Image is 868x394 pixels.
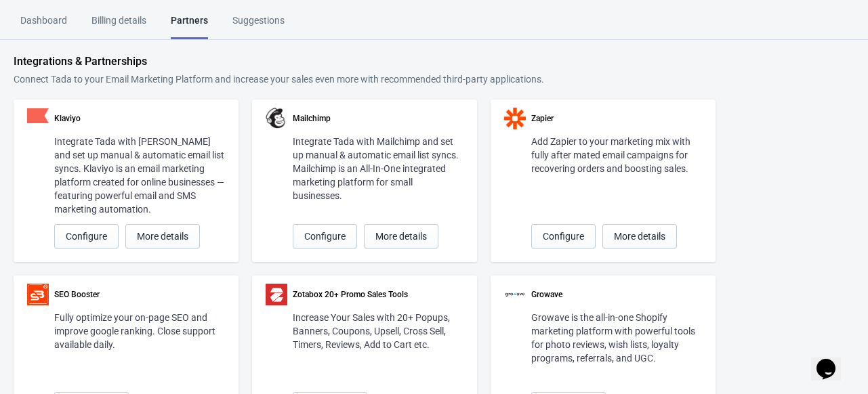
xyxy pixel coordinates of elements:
[137,231,188,242] span: More details
[531,224,596,248] button: Configure
[171,14,208,39] div: Partners
[811,340,854,380] iframe: chat widget
[54,113,225,124] div: Klaviyo
[293,135,463,202] div: Integrate Tada with Mailchimp and set up manual & automatic email list syncs. Mailchimp is an All...
[54,289,225,300] div: SEO Booster
[304,231,346,242] span: Configure
[232,14,285,37] div: Suggestions
[531,311,702,365] div: Growave is the all-in-one Shopify marketing platform with powerful tools for photo reviews, wish ...
[504,284,526,305] img: partner-growave-logo.png
[266,108,287,129] img: mailchimp.png
[375,231,427,242] span: More details
[531,135,702,175] div: Add Zapier to your marketing mix with fully after mated email campaigns for recovering orders and...
[293,113,463,124] div: Mailchimp
[293,289,463,300] div: Zotabox 20+ Promo Sales Tools
[266,284,287,305] img: partner-zotabox-logo.png
[54,224,119,248] button: Configure
[20,14,67,37] div: Dashboard
[91,14,146,37] div: Billing details
[293,224,357,248] button: Configure
[14,53,854,70] div: Integrations & Partnerships
[27,284,49,305] img: partner-seobooster-logo.png
[614,231,665,242] span: More details
[504,108,526,129] img: zapier.svg
[66,231,107,242] span: Configure
[364,224,438,248] button: More details
[293,311,463,351] div: Increase Your Sales with 20+ Popups, Banners, Coupons, Upsell, Cross Sell, Timers, Reviews, Add t...
[602,224,677,248] button: More details
[54,135,225,216] div: Integrate Tada with [PERSON_NAME] and set up manual & automatic email list syncs. Klaviyo is an e...
[14,72,854,86] div: Connect Tada to your Email Marketing Platform and increase your sales even more with recommended ...
[27,108,49,123] img: klaviyo.png
[531,289,702,300] div: Growave
[54,311,225,351] div: Fully optimize your on-page SEO and improve google ranking. Close support available daily.
[531,113,702,124] div: Zapier
[125,224,200,248] button: More details
[543,231,584,242] span: Configure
